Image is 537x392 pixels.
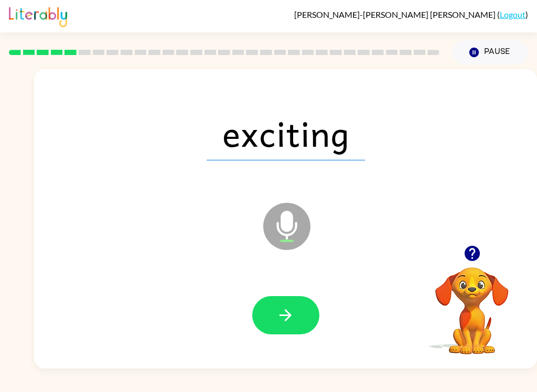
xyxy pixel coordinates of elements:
span: [PERSON_NAME]-[PERSON_NAME] [PERSON_NAME] [294,9,497,19]
video: Your browser must support playing .mp4 files to use Literably. Please try using another browser. [420,251,524,356]
span: exciting [207,106,365,160]
button: Pause [452,40,528,64]
a: Logout [500,9,525,19]
div: ( ) [294,9,528,19]
img: Literably [9,4,67,27]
